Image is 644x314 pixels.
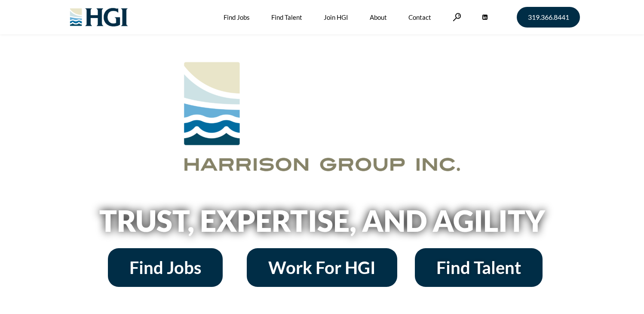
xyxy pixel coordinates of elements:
a: Search [453,13,461,21]
a: Find Jobs [108,248,223,287]
span: 319.366.8441 [528,14,569,21]
span: Work For HGI [268,259,376,276]
span: Find Talent [436,259,521,276]
span: Find Jobs [129,259,201,276]
a: Work For HGI [247,248,397,287]
a: Find Talent [415,248,543,287]
a: 319.366.8441 [517,7,580,28]
h2: Trust, Expertise, and Agility [77,206,567,235]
